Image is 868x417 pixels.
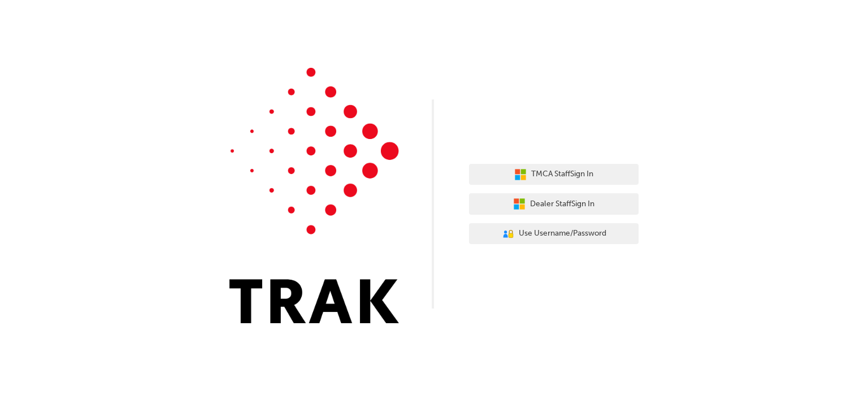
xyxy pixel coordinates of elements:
[469,164,639,185] button: TMCA StaffSign In
[469,223,639,245] button: Use Username/Password
[229,68,399,323] img: Trak
[530,198,594,211] span: Dealer Staff Sign In
[531,168,593,181] span: TMCA Staff Sign In
[519,227,606,240] span: Use Username/Password
[469,193,639,215] button: Dealer StaffSign In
